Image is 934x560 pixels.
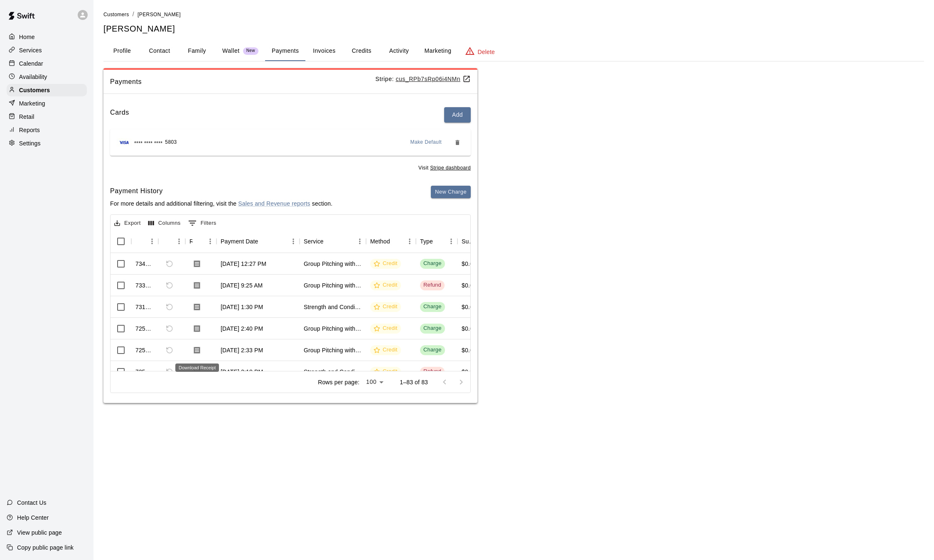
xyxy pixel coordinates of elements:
button: Sort [192,236,204,247]
div: Group Pitching with David Hernandez [304,281,362,290]
p: Services [19,46,42,54]
span: Make Default [410,138,442,147]
p: Rows per page: [318,378,359,386]
div: Download Receipt [175,364,219,372]
button: Sort [135,236,147,247]
p: View public page [17,528,62,537]
img: Credit card brand logo [117,138,132,147]
div: Method [366,230,416,253]
div: 733900 [135,281,154,290]
div: $0.00 [462,324,477,333]
div: Type [416,230,457,253]
button: Download Receipt [189,256,204,271]
button: Select columns [146,217,183,230]
button: Sort [390,236,402,247]
div: 734241 [135,260,154,268]
div: Charge [423,324,442,332]
span: Refund payment [162,343,177,357]
p: Reports [19,126,40,134]
div: Marketing [7,97,87,110]
a: cus_RPb7sRp06i4NMn [396,76,471,82]
div: Credit [374,346,398,354]
div: Services [7,44,87,56]
div: Jul 29, 2025, 2:40 PM [221,324,263,333]
div: Receipt [185,230,216,253]
div: Refund [423,368,441,376]
div: Service [304,230,324,253]
button: Download Receipt [189,343,204,358]
button: Invoices [305,41,343,61]
button: Make Default [407,136,445,149]
div: Refund [423,281,441,289]
p: Calendar [19,59,43,68]
button: Menu [403,235,416,248]
p: Home [19,33,35,41]
div: 100 [363,376,386,388]
span: [PERSON_NAME] [138,12,181,17]
h6: Cards [110,107,129,123]
button: Family [178,41,216,61]
li: / [133,10,134,19]
button: Show filters [186,216,219,230]
button: Sort [433,236,445,247]
button: Menu [287,235,300,248]
span: Customers [103,12,129,17]
div: 731213 [135,303,154,311]
div: Type [420,230,433,253]
button: Contact [141,41,178,61]
div: Charge [423,260,442,268]
div: Payment Date [221,230,258,253]
nav: breadcrumb [103,10,924,19]
button: Activity [380,41,418,61]
a: Home [7,31,87,43]
p: Stripe: [376,75,471,84]
button: Sort [258,236,270,247]
button: Menu [173,235,185,248]
a: Reports [7,124,87,136]
div: Refund [158,230,185,253]
p: Retail [19,113,34,121]
span: 5803 [165,138,177,147]
span: Visit [418,164,471,172]
button: Sort [324,236,335,247]
p: For more details and additional filtering, visit the section. [110,199,332,208]
div: Credit [374,303,398,311]
div: Credit [374,260,398,268]
div: Credit [374,281,398,289]
a: Settings [7,137,87,150]
div: $0.00 [462,281,477,290]
a: Customers [7,84,87,96]
a: Stripe dashboard [430,165,471,171]
div: 725032 [135,368,154,376]
button: New Charge [431,186,471,199]
a: Retail [7,111,87,123]
button: Download Receipt [189,300,204,314]
div: Group Pitching with David Hernandez [304,324,362,333]
a: Calendar [7,57,87,70]
div: Group Pitching with David Hernandez [304,260,362,268]
button: Menu [204,235,216,248]
div: Aug 1, 2025, 1:30 PM [221,303,263,311]
span: Refund payment [162,257,177,271]
div: Jul 29, 2025, 2:18 PM [221,368,263,376]
button: Export [112,217,143,230]
div: Service [300,230,366,253]
span: Cannot refund a payment with type REFUND [162,278,177,292]
div: $0.00 [462,260,477,268]
button: Payments [265,41,305,61]
button: Profile [103,41,141,61]
button: Credits [343,41,380,61]
p: Settings [19,139,41,147]
p: Marketing [19,99,45,108]
div: 725068 [135,324,154,333]
button: Remove [451,136,464,149]
div: Strength and Conditioning (7-12 Years Old) [304,303,362,311]
div: Charge [423,346,442,354]
button: Menu [146,235,158,248]
a: Customers [103,11,129,17]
